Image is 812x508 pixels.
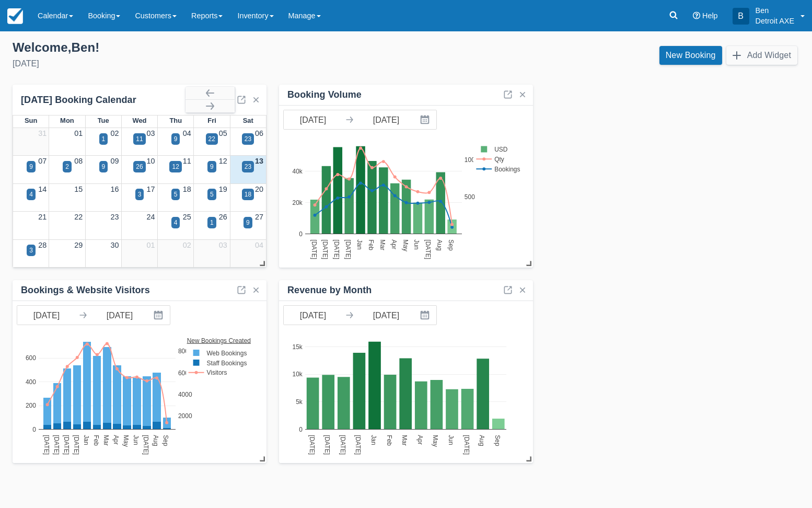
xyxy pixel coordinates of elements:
[74,157,83,165] a: 08
[415,110,436,129] button: Interact with the calendar and add the check-in date for your trip.
[210,218,214,227] div: 1
[245,162,251,171] div: 23
[21,284,150,296] div: Bookings & Website Visitors
[74,241,83,249] a: 29
[110,157,119,165] a: 09
[174,134,178,144] div: 9
[7,8,23,24] img: checkfront-main-nav-mini-logo.png
[219,157,227,165] a: 12
[219,185,227,193] a: 19
[287,284,372,296] div: Revenue by Month
[183,157,191,165] a: 11
[74,185,83,193] a: 15
[132,117,146,124] span: Wed
[756,5,794,16] p: Ben
[284,110,342,129] input: Start Date
[210,162,214,171] div: 9
[208,134,215,144] div: 22
[74,213,83,221] a: 22
[110,129,119,137] a: 02
[38,241,47,249] a: 28
[13,40,398,55] div: Welcome , Ben !
[147,185,155,193] a: 17
[357,306,415,325] input: End Date
[255,157,263,165] a: 13
[21,94,185,106] div: [DATE] Booking Calendar
[102,162,106,171] div: 9
[183,241,191,249] a: 02
[702,11,718,20] span: Help
[210,190,214,199] div: 5
[38,157,47,165] a: 07
[17,306,76,325] input: Start Date
[38,129,47,137] a: 31
[174,218,178,227] div: 4
[25,117,37,124] span: Sun
[183,129,191,137] a: 04
[756,16,794,26] p: Detroit AXE
[726,46,797,65] button: Add Widget
[174,190,178,199] div: 5
[188,337,252,344] text: New Bookings Created
[147,241,155,249] a: 01
[136,162,143,171] div: 26
[183,213,191,221] a: 25
[172,162,179,171] div: 12
[219,213,227,221] a: 26
[29,246,33,255] div: 3
[29,162,33,171] div: 9
[38,213,47,221] a: 21
[219,241,227,249] a: 03
[110,185,119,193] a: 16
[284,306,342,325] input: Start Date
[255,213,263,221] a: 27
[98,117,109,124] span: Tue
[246,218,250,227] div: 9
[149,306,170,325] button: Interact with the calendar and add the check-in date for your trip.
[136,134,143,144] div: 11
[219,129,227,137] a: 05
[255,129,263,137] a: 06
[243,117,253,124] span: Sat
[90,306,149,325] input: End Date
[733,8,749,25] div: B
[138,190,142,199] div: 3
[245,134,251,144] div: 23
[102,134,106,144] div: 1
[659,46,722,65] a: New Booking
[147,213,155,221] a: 24
[29,190,33,199] div: 4
[245,190,251,199] div: 18
[169,117,182,124] span: Thu
[13,57,398,70] div: [DATE]
[60,117,74,124] span: Mon
[38,185,47,193] a: 14
[207,117,216,124] span: Fri
[74,129,83,137] a: 01
[255,185,263,193] a: 20
[147,129,155,137] a: 03
[415,306,436,325] button: Interact with the calendar and add the check-in date for your trip.
[255,241,263,249] a: 04
[110,241,119,249] a: 30
[65,162,69,171] div: 2
[357,110,415,129] input: End Date
[693,12,700,19] i: Help
[147,157,155,165] a: 10
[110,213,119,221] a: 23
[183,185,191,193] a: 18
[287,89,362,101] div: Booking Volume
